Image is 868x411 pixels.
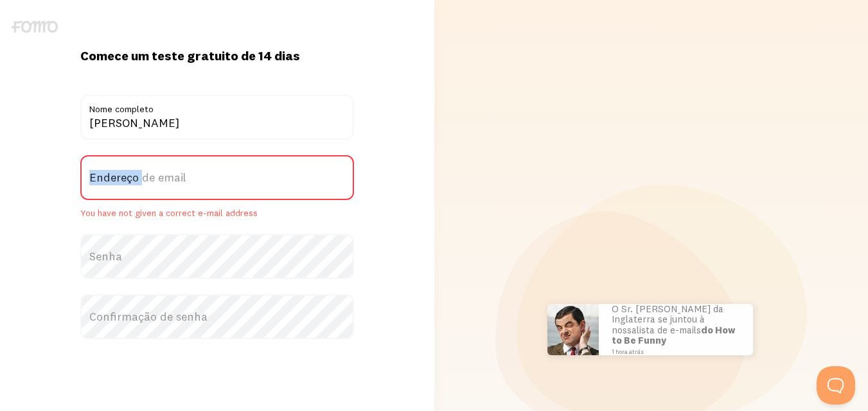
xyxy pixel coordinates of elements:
[89,170,186,185] font: Endereço de email
[80,355,276,405] iframe: reCAPTCHA
[89,249,122,264] font: Senha
[80,47,300,63] font: Comece um teste gratuito de 14 dias
[12,21,58,33] img: fomo-logo-gray-b99e0e8ada9f9040e2984d0d95b3b12da0074ffd48d1e5cb62ac37fc77b0b268.svg
[80,208,354,219] span: You have not given a correct e-mail address
[89,309,208,324] font: Confirmação de senha
[817,366,855,405] iframe: Help Scout Beacon - Aberto
[89,103,154,115] font: Nome completo
[612,303,723,336] font: O Sr. [PERSON_NAME] da Inglaterra se juntou à nossa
